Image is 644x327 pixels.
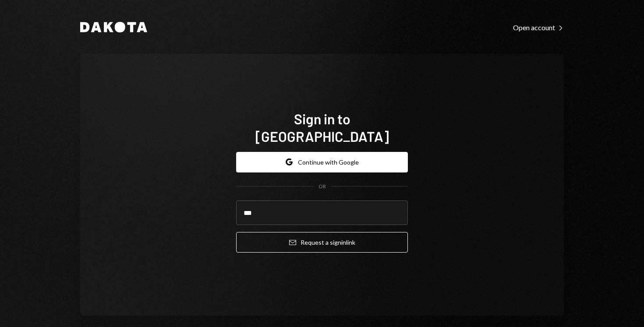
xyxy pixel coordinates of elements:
[236,110,408,145] h1: Sign in to [GEOGRAPHIC_DATA]
[513,23,564,32] div: Open account
[236,152,408,172] button: Continue with Google
[318,183,326,190] div: OR
[513,22,564,32] a: Open account
[236,232,408,253] button: Request a signinlink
